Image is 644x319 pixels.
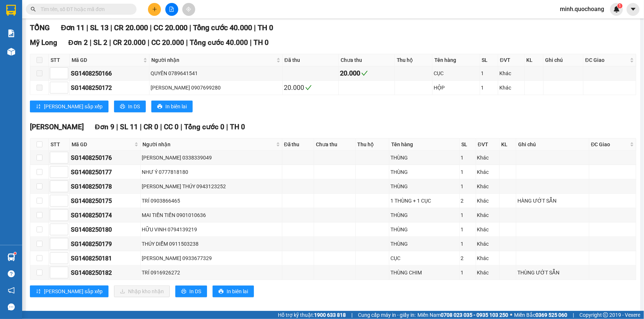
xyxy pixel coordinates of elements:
[93,38,107,47] span: SL 2
[8,270,15,277] span: question-circle
[114,101,146,112] button: printerIn DS
[510,313,512,316] span: ⚪️
[68,38,88,47] span: Đơn 2
[6,6,81,15] div: [PERSON_NAME]
[8,287,15,294] span: notification
[390,269,458,277] div: THÙNG CHIM
[30,38,57,47] span: Mỹ Long
[189,23,191,32] span: |
[461,225,475,234] div: 1
[120,123,138,131] span: SL 11
[157,104,162,110] span: printer
[477,269,498,277] div: Khác
[227,287,248,295] span: In biên lai
[142,211,280,219] div: MAI TIẾN TIẾN 0901010636
[305,84,312,91] span: check
[142,269,280,277] div: TRÍ 0916926272
[70,266,141,280] td: SG1408250182
[461,269,475,277] div: 1
[390,225,458,234] div: THÙNG
[441,312,508,318] strong: 0708 023 035 - 0935 103 250
[230,123,245,131] span: TH 0
[175,285,207,297] button: printerIn DS
[500,139,517,151] th: KL
[417,311,508,319] span: Miền Nam
[71,168,139,177] div: SG1408250177
[14,252,16,255] sup: 1
[70,66,149,81] td: SG1408250166
[6,24,81,34] div: 0906873629
[591,140,628,148] span: ĐC Giao
[116,123,118,131] span: |
[151,84,281,92] div: [PERSON_NAME] 0907699280
[71,268,139,277] div: SG1408250182
[461,240,475,248] div: 1
[151,101,193,112] button: printerIn biên lai
[150,23,152,32] span: |
[617,3,623,8] sup: 1
[351,311,352,319] span: |
[461,254,475,262] div: 2
[498,54,525,66] th: ĐVT
[477,211,498,219] div: Khác
[71,239,139,249] div: SG1408250179
[7,253,15,261] img: warehouse-icon
[154,23,187,32] span: CC 20.000
[254,23,256,32] span: |
[461,154,475,162] div: 1
[278,311,346,319] span: Hỗ trợ kỹ thuật:
[181,289,186,295] span: printer
[86,6,161,23] div: [GEOGRAPHIC_DATA]
[148,3,161,16] button: plus
[390,240,458,248] div: THÙNG
[218,289,224,295] span: printer
[314,312,346,318] strong: 1900 633 818
[461,211,475,219] div: 1
[389,139,460,151] th: Tên hàng
[499,84,523,92] div: Khác
[151,69,281,77] div: QUYÊN 0789641541
[585,56,628,64] span: ĐC Giao
[283,54,339,66] th: Đã thu
[461,168,475,176] div: 1
[71,225,139,234] div: SG1408250180
[339,54,395,66] th: Chưa thu
[476,139,500,151] th: ĐVT
[390,254,458,262] div: CỤC
[517,269,588,277] div: THÙNG ƯỚT SẴN
[481,69,497,77] div: 1
[213,285,254,297] button: printerIn biên lai
[434,69,478,77] div: CỤC
[128,102,140,111] span: In DS
[142,225,280,234] div: HỮU VINH 0794139219
[461,197,475,205] div: 2
[164,123,179,131] span: CC 0
[142,140,274,148] span: Người nhận
[186,7,191,12] span: aim
[71,196,139,206] div: SG1408250175
[254,38,269,47] span: TH 0
[86,32,161,42] div: 0355557179
[525,54,544,66] th: KL
[30,23,50,32] span: TỔNG
[70,222,141,237] td: SG1408250180
[114,285,170,297] button: downloadNhập kho nhận
[314,139,356,151] th: Chưa thu
[226,123,228,131] span: |
[193,23,252,32] span: Tổng cước 40.000
[36,104,41,110] span: sort-ascending
[477,182,498,190] div: Khác
[30,285,109,297] button: sort-ascending[PERSON_NAME] sắp xếp
[169,7,174,12] span: file-add
[70,151,141,165] td: SG1408250176
[390,211,458,219] div: THÙNG
[49,139,70,151] th: STT
[71,211,139,220] div: SG1408250174
[434,84,478,92] div: HỘP
[71,153,139,162] div: SG1408250176
[72,56,142,64] span: Mã GD
[573,311,574,319] span: |
[284,83,337,93] div: 20.000
[619,3,621,8] span: 1
[390,154,458,162] div: THÙNG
